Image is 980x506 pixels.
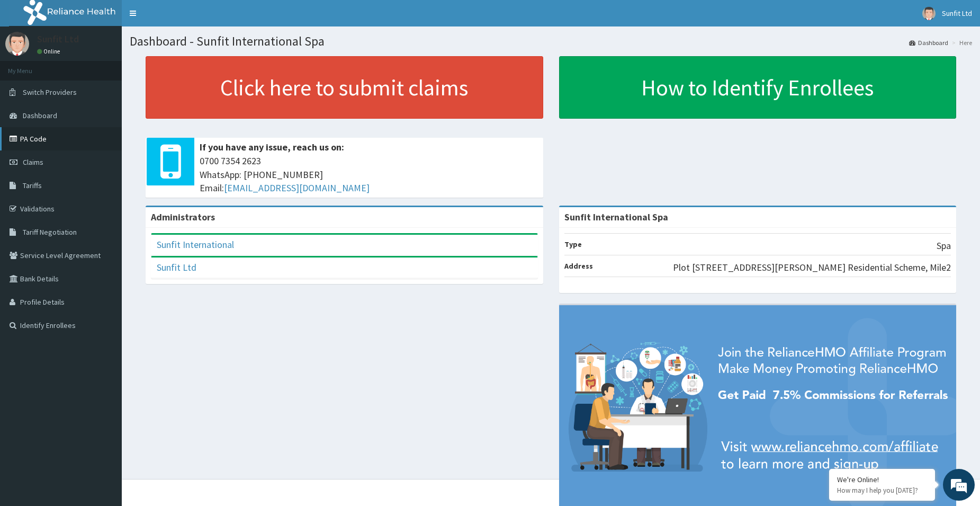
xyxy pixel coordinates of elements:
b: If you have any issue, reach us on: [200,141,344,153]
strong: Sunfit International Spa [564,211,668,223]
a: Dashboard [909,38,948,47]
h1: Dashboard - Sunfit International Spa [130,34,972,48]
span: Claims [23,157,43,167]
img: User Image [5,32,29,56]
a: [EMAIL_ADDRESS][DOMAIN_NAME] [224,182,370,194]
b: Type [564,239,582,249]
li: Here [949,38,972,47]
span: 0700 7354 2623 WhatsApp: [PHONE_NUMBER] Email: [200,154,538,195]
a: Click here to submit claims [146,56,543,119]
span: Sunfit Ltd [942,8,972,18]
a: Sunfit Ltd [157,261,196,273]
span: Tariff Negotiation [23,227,77,237]
p: How may I help you today? [837,486,927,495]
p: Plot [STREET_ADDRESS][PERSON_NAME] Residential Scheme, Mile2 [673,261,951,274]
a: Sunfit International [157,238,234,251]
span: Tariffs [23,181,42,190]
img: User Image [922,7,936,20]
span: Switch Providers [23,87,77,97]
b: Address [564,261,593,271]
p: Spa [937,239,951,253]
span: Dashboard [23,111,57,120]
a: How to Identify Enrollees [559,56,957,119]
a: Online [37,48,62,55]
p: Sunfit Ltd [37,34,79,44]
b: Administrators [151,211,215,223]
div: We're Online! [837,475,927,484]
